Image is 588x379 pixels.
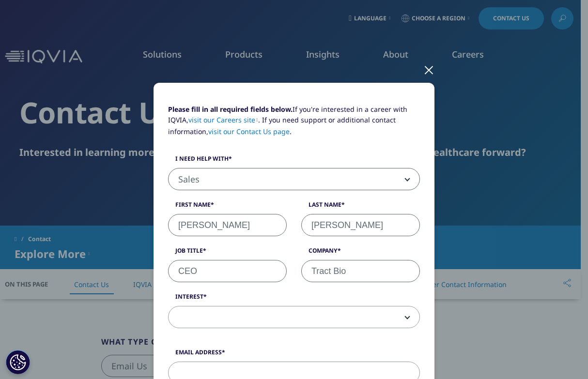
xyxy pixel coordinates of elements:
p: If you're interested in a career with IQVIA, . If you need support or additional contact informat... [168,104,420,144]
label: Interest [168,292,420,306]
label: Email Address [168,348,420,362]
strong: Please fill in all required fields below. [168,105,293,114]
span: Sales [169,168,419,191]
label: Company [301,246,420,260]
button: Cookies Settings [6,350,30,374]
label: First Name [168,200,287,214]
label: Job Title [168,246,287,260]
span: Sales [168,168,420,190]
a: visit our Contact Us page [208,127,290,136]
label: I need help with [168,154,420,168]
label: Last Name [301,200,420,214]
a: visit our Careers site [188,115,258,124]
